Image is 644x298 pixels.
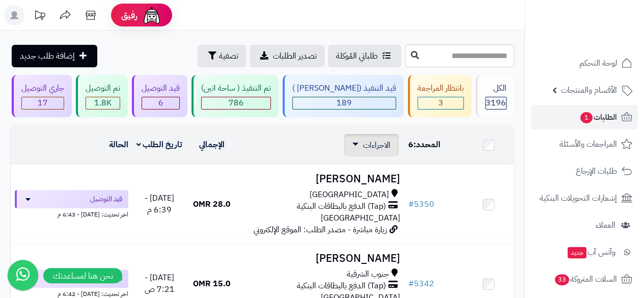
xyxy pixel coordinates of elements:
[136,139,183,151] a: تاريخ الطلب
[241,173,400,185] h3: [PERSON_NAME]
[86,83,120,94] div: تم التوصيل
[158,97,163,109] span: 6
[10,75,74,117] a: جاري التوصيل 17
[321,212,400,224] span: [GEOGRAPHIC_DATA]
[249,45,325,67] a: تصدير الطلبات
[531,213,638,237] a: العملاء
[94,97,111,109] span: 1.8K
[293,97,396,109] div: 189
[347,268,389,280] span: جنوب الشرقية
[199,139,225,151] a: الإجمالي
[86,97,120,109] div: 1786
[408,198,414,210] span: #
[15,208,128,219] div: اخر تحديث: [DATE] - 6:43 م
[142,97,179,109] div: 6
[12,45,97,67] a: إضافة طلب جديد
[554,272,617,286] span: السلات المتروكة
[561,83,617,97] span: الأقسام والمنتجات
[485,83,507,94] div: الكل
[473,75,516,117] a: الكل3196
[531,159,638,183] a: طلبات الإرجاع
[406,75,473,117] a: بانتظار المراجعة 3
[130,75,189,117] a: قيد التوصيل 6
[408,139,413,151] span: 6
[90,194,122,204] span: قيد التوصيل
[310,189,389,201] span: [GEOGRAPHIC_DATA]
[297,201,386,212] span: (Tap) الدفع بالبطاقات البنكية
[292,83,396,94] div: قيد التنفيذ ([PERSON_NAME] )
[576,164,617,178] span: طلبات الإرجاع
[273,50,317,62] span: تصدير الطلبات
[281,75,406,117] a: قيد التنفيذ ([PERSON_NAME] ) 189
[540,191,617,205] span: إشعارات التحويلات البنكية
[328,45,401,67] a: طلباتي المُوكلة
[531,51,638,75] a: لوحة التحكم
[363,139,390,151] span: الاجراءات
[531,240,638,264] a: وآتس آبجديد
[145,192,174,216] span: [DATE] - 6:39 م
[531,132,638,156] a: المراجعات والأسئلة
[596,218,615,232] span: العملاء
[531,267,638,291] a: السلات المتروكة33
[193,198,231,210] span: 28.0 OMR
[142,83,180,94] div: قيد التوصيل
[202,97,270,109] div: 786
[20,50,75,62] span: إضافة طلب جديد
[193,278,231,290] span: 15.0 OMR
[555,274,569,285] span: 33
[408,198,434,210] a: #5350
[21,83,64,94] div: جاري التوصيل
[337,97,352,109] span: 189
[121,9,137,21] span: رفيق
[22,97,64,109] div: 17
[229,97,244,109] span: 786
[408,278,414,290] span: #
[568,247,586,258] span: جديد
[198,45,246,67] button: تصفية
[142,5,162,25] img: ai-face.png
[219,50,238,62] span: تصفية
[417,83,464,94] div: بانتظار المراجعة
[567,245,615,259] span: وآتس آب
[438,97,443,109] span: 3
[486,97,506,109] span: 3196
[297,280,386,292] span: (Tap) الدفع بالبطاقات البنكية
[109,139,128,151] a: الحالة
[145,272,175,295] span: [DATE] - 7:21 ص
[254,224,387,236] span: زيارة مباشرة - مصدر الطلب: الموقع الإلكتروني
[189,75,281,117] a: تم التنفيذ ( ساحة اتين) 786
[579,110,617,124] span: الطلبات
[418,97,463,109] div: 3
[38,97,48,109] span: 17
[336,50,378,62] span: طلباتي المُوكلة
[408,139,459,151] div: المحدد:
[531,186,638,210] a: إشعارات التحويلات البنكية
[352,139,390,151] a: الاجراءات
[201,83,271,94] div: تم التنفيذ ( ساحة اتين)
[408,278,434,290] a: #5342
[579,56,617,70] span: لوحة التحكم
[580,112,593,123] span: 1
[241,253,400,264] h3: [PERSON_NAME]
[531,105,638,129] a: الطلبات1
[559,137,617,151] span: المراجعات والأسئلة
[74,75,130,117] a: تم التوصيل 1.8K
[27,5,52,28] a: تحديثات المنصة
